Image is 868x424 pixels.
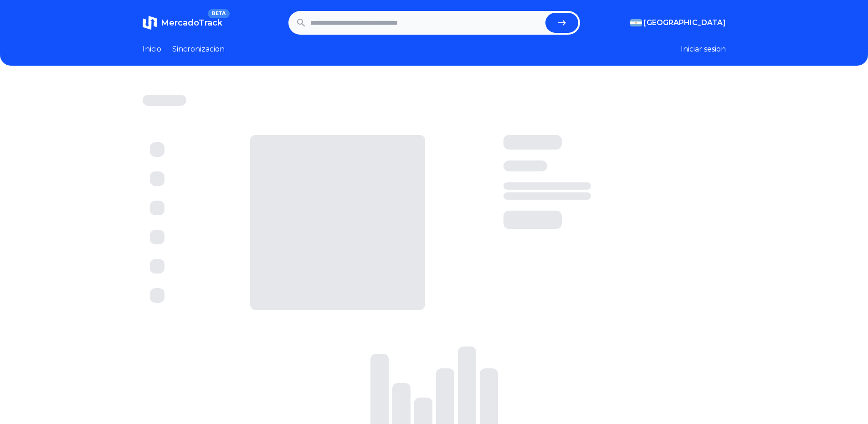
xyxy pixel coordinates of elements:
[630,19,642,26] img: Argentina
[681,44,726,55] button: Iniciar sesion
[172,44,225,55] a: Sincronizacion
[161,18,222,28] span: MercadoTrack
[143,16,222,30] a: MercadoTrackBETA
[644,17,726,28] span: [GEOGRAPHIC_DATA]
[630,17,726,28] button: [GEOGRAPHIC_DATA]
[143,16,157,30] img: MercadoTrack
[143,44,161,55] a: Inicio
[208,9,229,18] span: BETA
